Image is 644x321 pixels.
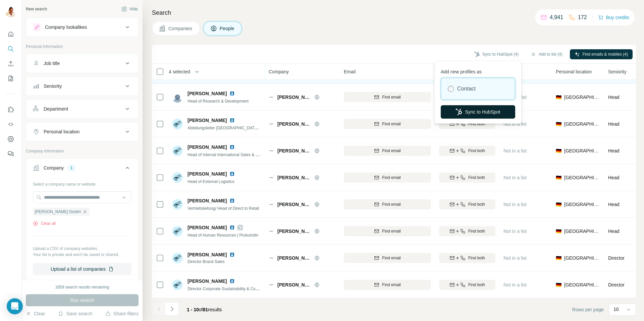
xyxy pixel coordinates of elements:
span: [PERSON_NAME] [187,278,227,284]
span: [GEOGRAPHIC_DATA] [564,174,600,181]
button: Clear all [33,220,56,227]
p: 4,941 [550,13,563,21]
span: Head [608,229,619,234]
span: Not in a list [503,121,527,127]
span: [PERSON_NAME] [187,197,227,204]
span: Director Corporate Sustainability & Compliance [187,286,272,291]
h4: Search [152,8,636,17]
span: 🇩🇪 [556,281,561,288]
button: Buy credits [598,13,629,22]
span: 4 selected [169,68,190,75]
span: Head [608,175,619,180]
span: Find email [382,175,400,181]
span: Not in a list [503,255,527,261]
button: Upload a list of companies [33,263,131,275]
div: 1859 search results remaining [55,284,109,290]
span: Director Brand Sales [187,259,243,265]
span: [GEOGRAPHIC_DATA] [564,201,600,208]
span: Company [269,68,289,75]
span: People [220,25,235,32]
span: Personal location [556,68,592,75]
span: [PERSON_NAME] GmbH [277,281,311,288]
p: 172 [578,13,587,21]
img: Logo of Schock GmbH [269,255,274,261]
img: LinkedIn logo [229,118,235,123]
button: Find both [439,173,495,183]
button: Find email [344,119,431,129]
p: Upload a CSV of company websites. [33,246,131,252]
img: LinkedIn logo [229,144,235,150]
span: Head [608,121,619,127]
button: Personal location [26,124,138,140]
span: Vertriebsleitung/ Head of Direct to Retail [187,206,259,211]
img: LinkedIn logo [229,91,235,96]
button: Use Surfe API [5,118,16,130]
button: Find emails & mobiles (4) [570,49,633,59]
img: LinkedIn logo [229,198,235,203]
button: Hide [117,4,143,14]
img: Logo of Schock GmbH [269,121,274,127]
span: Find email [382,282,400,288]
span: 🇩🇪 [556,174,561,181]
span: Not in a list [503,229,527,234]
button: Find email [344,199,431,209]
span: 🇩🇪 [556,228,561,235]
span: [PERSON_NAME] [187,171,227,177]
img: Avatar [172,92,183,103]
span: [PERSON_NAME] [187,90,227,97]
span: Head of External Logistics [187,179,234,184]
span: Find email [382,255,400,261]
button: Enrich CSV [5,58,16,70]
span: results [187,307,222,312]
span: Director [608,255,625,261]
img: LinkedIn logo [229,278,235,284]
img: Avatar [172,279,183,290]
span: Email [344,68,356,75]
span: Head [608,148,619,153]
button: Find email [344,92,431,102]
img: Logo of Schock GmbH [269,282,274,287]
img: Logo of Schock GmbH [269,202,274,207]
span: 🇩🇪 [556,201,561,208]
button: Find both [439,253,495,263]
button: Find both [439,199,495,209]
button: Clear [26,310,45,317]
span: Find both [468,201,485,207]
button: Quick start [5,28,16,40]
span: [GEOGRAPHIC_DATA] [564,228,600,235]
button: Job title [26,55,138,71]
button: Find both [439,280,495,290]
span: 🇩🇪 [556,147,561,154]
span: Not in a list [503,175,527,180]
button: Navigate to next page [165,302,179,316]
button: Find email [344,173,431,183]
button: Department [26,101,138,117]
p: 10 [613,306,619,313]
span: [GEOGRAPHIC_DATA] [564,281,600,288]
span: Abteilungsleiter [GEOGRAPHIC_DATA] und Aufbereitung [187,125,289,130]
span: Find emails & mobiles (4) [583,51,628,57]
span: Find email [382,94,400,100]
div: Open Intercom Messenger [7,298,23,314]
span: Find email [382,228,400,234]
div: New search [26,6,47,12]
span: [PERSON_NAME] [187,144,227,150]
span: Find both [468,175,485,181]
button: My lists [5,72,16,84]
span: [PERSON_NAME] GmbH [277,147,311,154]
button: Feedback [5,148,16,160]
img: LinkedIn logo [229,252,235,257]
img: Logo of Schock GmbH [269,175,274,180]
span: Find email [382,121,400,127]
img: Avatar [172,145,183,156]
img: Avatar [172,119,183,129]
span: [PERSON_NAME] [187,117,227,124]
span: [GEOGRAPHIC_DATA] [564,147,600,154]
button: Find email [344,226,431,236]
div: Company lookalikes [45,24,87,30]
span: Companies [168,25,193,32]
span: of [199,307,203,312]
span: [PERSON_NAME] [187,224,227,231]
span: Find both [468,255,485,261]
div: Department [44,106,68,112]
